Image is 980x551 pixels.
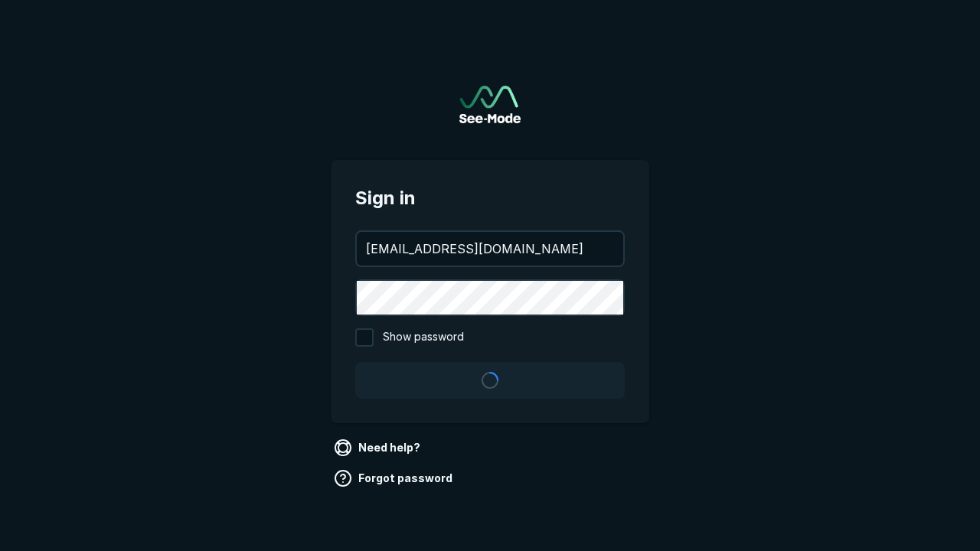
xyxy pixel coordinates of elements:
input: your@email.com [357,232,623,266]
a: Need help? [331,435,426,460]
a: Forgot password [331,466,459,491]
span: Sign in [355,184,625,212]
span: Show password [383,328,464,347]
img: See-Mode Logo [459,86,521,123]
a: Go to sign in [459,86,521,123]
